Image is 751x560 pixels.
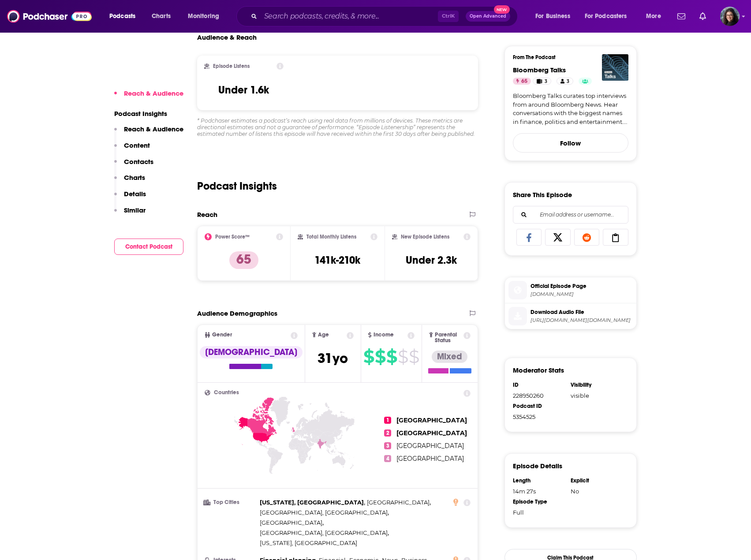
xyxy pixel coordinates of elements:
[585,10,627,22] span: For Podcasters
[513,66,566,74] a: Bloomberg Talks
[516,229,542,246] a: Share on Facebook
[396,429,467,437] span: [GEOGRAPHIC_DATA]
[384,442,391,449] span: 3
[513,392,565,399] div: 228950260
[245,6,526,26] div: Search podcasts, credits, & more...
[571,477,623,484] div: Explicit
[114,125,183,141] button: Reach & Audience
[260,529,388,536] span: [GEOGRAPHIC_DATA], [GEOGRAPHIC_DATA]
[124,173,145,182] p: Charts
[513,78,531,85] a: 65
[260,508,389,518] span: ,
[602,54,628,81] img: Bloomberg Talks
[508,307,633,325] a: Download Audio File[URL][DOMAIN_NAME][DOMAIN_NAME]
[205,500,256,505] h3: Top Cities
[529,9,581,23] button: open menu
[374,332,394,338] span: Income
[513,413,565,420] div: 5354525
[398,350,408,364] span: $
[363,350,374,364] span: $
[396,442,464,450] span: [GEOGRAPHIC_DATA]
[318,350,348,367] span: 31 yo
[470,14,506,19] span: Open Advanced
[384,417,391,424] span: 1
[720,7,740,26] img: User Profile
[513,190,572,199] h3: Share This Episode
[124,157,153,166] p: Contacts
[531,291,633,298] span: omny.fm
[261,9,438,23] input: Search podcasts, credits, & more...
[152,10,171,22] span: Charts
[314,254,360,267] h3: 141k-210k
[545,229,571,246] a: Share on X/Twitter
[114,190,146,206] button: Details
[435,332,462,343] span: Parental Status
[640,9,672,23] button: open menu
[520,206,621,223] input: Email address or username...
[114,89,183,105] button: Reach & Audience
[124,206,146,214] p: Similar
[531,282,633,290] span: Official Episode Page
[197,179,277,193] h2: Podcast Insights
[646,10,661,22] span: More
[579,9,640,23] button: open menu
[521,77,527,86] span: 65
[508,281,633,299] a: Official Episode Page[DOMAIN_NAME]
[114,157,153,174] button: Contacts
[260,499,364,506] span: [US_STATE], [GEOGRAPHIC_DATA]
[720,7,740,26] span: Logged in as SiobhanvanWyk
[124,190,146,198] p: Details
[396,455,464,463] span: [GEOGRAPHIC_DATA]
[401,234,449,240] h2: New Episode Listens
[513,206,628,224] div: Search followers
[197,309,277,317] h2: Audience Demographics
[367,497,431,508] span: ,
[567,77,569,86] span: 3
[114,239,183,255] button: Contact Podcast
[318,332,329,338] span: Age
[513,92,628,126] a: Bloomberg Talks curates top interviews from around Bloomberg News. Hear conversations with the bi...
[260,518,324,528] span: ,
[146,9,176,23] a: Charts
[200,346,303,358] div: [DEMOGRAPHIC_DATA]
[513,498,565,505] div: Episode Type
[531,308,633,316] span: Download Audio File
[557,78,573,85] a: 3
[109,10,135,22] span: Podcasts
[513,381,565,388] div: ID
[513,366,564,374] h3: Moderator Stats
[466,11,510,22] button: Open AdvancedNew
[545,77,547,86] span: 3
[367,499,430,506] span: [GEOGRAPHIC_DATA]
[260,509,388,516] span: [GEOGRAPHIC_DATA], [GEOGRAPHIC_DATA]
[114,109,183,118] p: Podcast Insights
[114,141,150,157] button: Content
[306,234,356,240] h2: Total Monthly Listens
[696,9,710,24] a: Show notifications dropdown
[513,54,621,60] h3: From The Podcast
[535,10,570,22] span: For Business
[260,519,322,526] span: [GEOGRAPHIC_DATA]
[260,539,357,546] span: [US_STATE], [GEOGRAPHIC_DATA]
[124,141,150,149] p: Content
[571,381,623,388] div: Visibility
[513,403,565,410] div: Podcast ID
[7,8,92,25] img: Podchaser - Follow, Share and Rate Podcasts
[182,9,231,23] button: open menu
[229,251,258,269] p: 65
[531,317,633,324] span: https://podtrac.com/pts/redirect.mp3/traffic.omny.fm/d/clips/e73c998e-6e60-432f-8610-ae210140c5b1...
[375,350,385,364] span: $
[213,63,250,69] h2: Episode Listens
[197,210,217,219] h2: Reach
[720,7,740,26] button: Show profile menu
[218,83,269,97] h3: Under 1.6k
[188,10,219,22] span: Monitoring
[114,206,146,222] button: Similar
[214,390,239,396] span: Countries
[215,234,250,240] h2: Power Score™
[124,125,183,133] p: Reach & Audience
[603,229,628,246] a: Copy Link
